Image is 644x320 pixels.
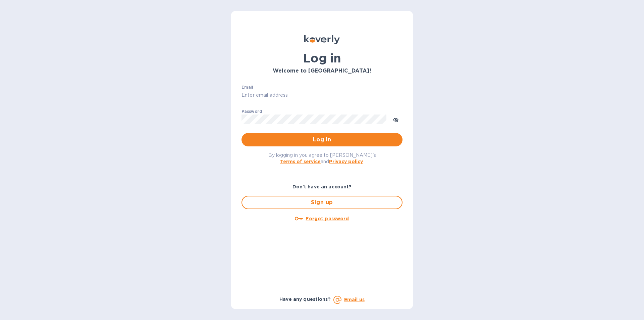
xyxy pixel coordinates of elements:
[241,133,402,146] button: Log in
[248,198,396,207] span: Sign up
[329,159,363,164] a: Privacy policy
[279,296,331,302] b: Have any questions?
[344,297,365,302] a: Email us
[241,85,253,89] label: Email
[241,109,262,113] label: Password
[241,68,402,74] h3: Welcome to [GEOGRAPHIC_DATA]!
[280,159,321,164] a: Terms of service
[306,216,349,221] u: Forgot password
[389,112,402,126] button: toggle password visibility
[241,90,402,100] input: Enter email address
[241,196,402,209] button: Sign up
[241,51,402,65] h1: Log in
[247,136,397,144] span: Log in
[268,152,376,164] span: By logging in you agree to [PERSON_NAME]'s and .
[292,184,352,189] b: Don't have an account?
[304,35,340,44] img: Koverly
